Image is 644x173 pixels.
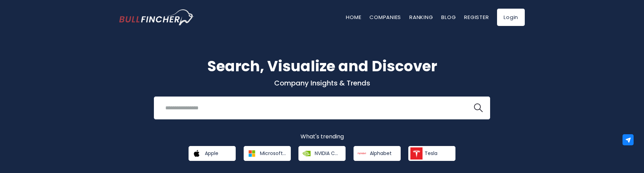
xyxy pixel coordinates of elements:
[119,55,525,77] h1: Search, Visualize and Discover
[119,79,525,88] p: Company Insights & Trends
[189,146,236,161] a: Apple
[497,9,525,26] a: Login
[260,150,286,156] span: Microsoft Corporation
[408,146,455,161] a: Tesla
[119,133,525,140] p: What's trending
[464,13,489,21] a: Register
[354,146,401,161] a: Alphabet
[369,13,401,21] a: Companies
[315,150,341,156] span: NVIDIA Corporation
[409,13,433,21] a: Ranking
[298,146,346,161] a: NVIDIA Corporation
[370,150,392,156] span: Alphabet
[346,13,361,21] a: Home
[425,150,437,156] span: Tesla
[119,9,194,25] a: Go to homepage
[119,9,194,25] img: Bullfincher logo
[474,103,483,112] img: search icon
[244,146,291,161] a: Microsoft Corporation
[441,13,456,21] a: Blog
[205,150,218,156] span: Apple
